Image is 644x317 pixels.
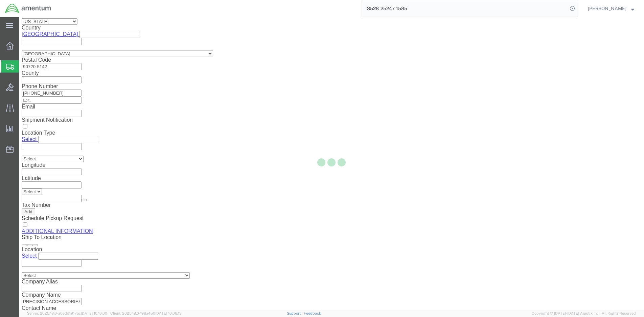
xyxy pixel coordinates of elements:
span: [DATE] 10:06:13 [155,311,182,315]
a: Support [287,311,304,315]
span: Kajuan Barnwell [588,5,626,12]
img: logo [5,3,51,14]
button: [PERSON_NAME] [588,4,635,13]
span: Server: 2025.18.0-a0edd1917ac [27,311,107,315]
a: Feedback [304,311,321,315]
input: Search for shipment number, reference number [362,0,568,17]
span: Client: 2025.18.0-198a450 [110,311,182,315]
span: [DATE] 10:10:00 [81,311,107,315]
span: Copyright © [DATE]-[DATE] Agistix Inc., All Rights Reserved [532,311,636,316]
